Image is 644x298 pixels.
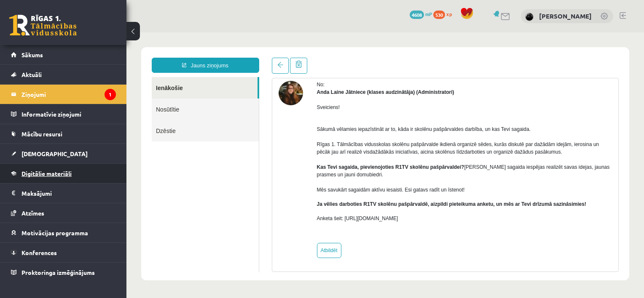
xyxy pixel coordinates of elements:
[21,184,116,203] legend: Maksājumi
[191,57,328,63] strong: Anda Laine Jātniece (klases audzinātāja) (Administratori)
[9,15,77,36] a: Rīgas 1. Tālmācības vidusskola
[21,170,72,177] span: Digitālie materiāli
[191,210,215,226] a: Atbildēt
[11,164,116,183] a: Digitālie materiāli
[11,223,116,242] a: Motivācijas programma
[21,130,62,138] span: Mācību resursi
[525,13,534,21] img: Anete Titāne
[21,269,95,276] span: Proktoringa izmēģinājums
[11,65,116,84] a: Aktuāli
[11,243,116,262] a: Konferences
[433,11,456,17] a: 530 xp
[191,71,486,79] p: Sveiciens!
[21,104,116,124] legend: Informatīvie ziņojumi
[21,229,88,237] span: Motivācijas programma
[191,48,486,56] div: No:
[191,182,486,190] p: Anketa šeit: [URL][DOMAIN_NAME]
[410,11,432,17] a: 4608 mP
[25,25,133,40] a: Jauns ziņojums
[11,85,116,104] a: Ziņojumi1
[21,71,42,78] span: Aktuāli
[21,85,116,104] legend: Ziņojumi
[425,11,432,17] span: mP
[446,11,452,17] span: xp
[191,169,460,175] b: Ja vēlies darboties R1TV skolēnu pašpārvaldē, aizpildi pieteikuma anketu, un mēs ar Tevi drīzumā ...
[25,88,132,109] a: Dzēstie
[11,124,116,144] a: Mācību resursi
[191,132,338,138] strong: Kas Tevi sagaida, pievienojoties R1TV skolēnu pašpārvaldei?
[410,11,424,19] span: 4608
[11,45,116,64] a: Sākums
[11,263,116,282] a: Proktoringa izmēģinājums
[11,104,116,124] a: Informatīvie ziņojumi
[11,203,116,223] a: Atzīmes
[21,150,88,157] span: [DEMOGRAPHIC_DATA]
[152,48,177,73] img: Anda Laine Jātniece (klases audzinātāja)
[11,184,116,203] a: Maksājumi
[25,45,131,66] a: Ienākošie
[191,85,486,161] p: Sākumā vēlamies iepazīstināt ar to, kāda ir skolēnu pašpārvaldes darbība, un kas Tevi sagaida. Rī...
[25,66,132,88] a: Nosūtītie
[539,12,592,20] a: [PERSON_NAME]
[21,51,43,59] span: Sākums
[21,249,57,256] span: Konferences
[105,89,116,100] i: 1
[11,144,116,163] a: [DEMOGRAPHIC_DATA]
[433,11,445,19] span: 530
[21,209,44,217] span: Atzīmes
